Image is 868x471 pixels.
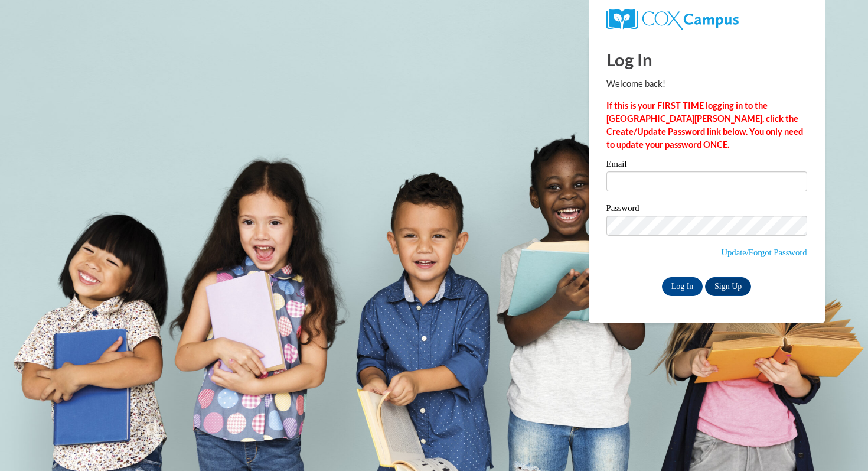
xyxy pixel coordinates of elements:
[606,204,807,216] label: Password
[606,9,807,30] a: COX Campus
[606,77,807,90] p: Welcome back!
[662,277,703,296] input: Log In
[606,9,739,30] img: COX Campus
[721,248,807,257] a: Update/Forgot Password
[705,277,751,296] a: Sign Up
[606,160,807,171] label: Email
[606,47,807,72] h1: Log In
[606,100,803,150] strong: If this is your FIRST TIME logging in to the [GEOGRAPHIC_DATA][PERSON_NAME], click the Create/Upd...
